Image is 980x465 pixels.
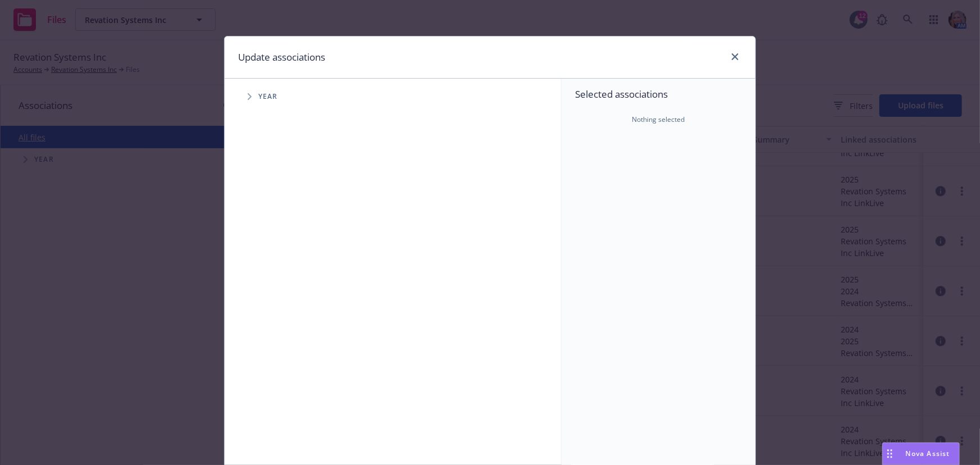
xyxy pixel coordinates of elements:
h1: Update associations [238,50,325,65]
span: Nova Assist [906,449,950,458]
span: Selected associations [575,88,742,101]
button: Nova Assist [882,443,960,465]
span: Year [258,93,278,100]
div: Drag to move [883,443,897,464]
div: Tree Example [225,85,561,108]
a: close [728,50,742,63]
span: Nothing selected [632,115,685,125]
